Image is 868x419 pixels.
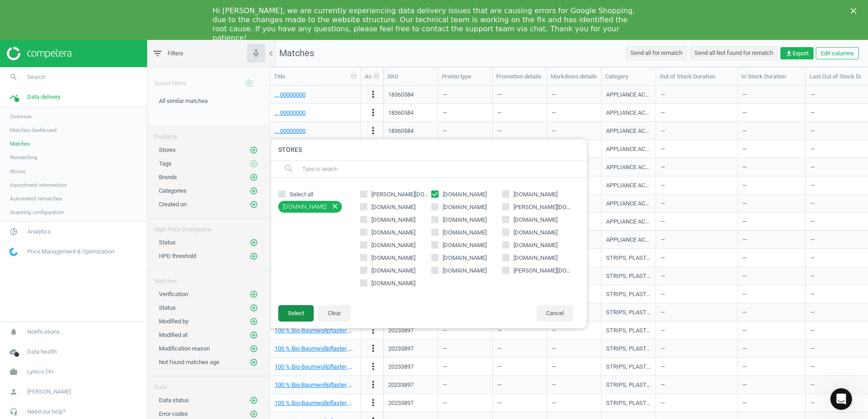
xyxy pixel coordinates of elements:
[249,238,258,247] button: add_circle_outline
[27,228,51,236] span: Analytics
[266,48,276,59] i: chevron_left
[152,48,163,59] i: filter_list
[159,239,176,246] span: Status
[148,219,270,234] div: High Price Divergence
[5,363,22,380] i: work
[250,410,258,418] i: add_circle_outline
[240,74,258,93] button: add_circle_outline
[159,291,188,297] span: Verification
[168,49,183,58] span: Filters
[249,159,258,168] button: add_circle_outline
[10,113,32,120] span: Overview
[5,223,22,240] i: pie_chart_outlined
[10,154,38,161] span: Rematching
[250,290,258,298] i: add_circle_outline
[249,331,258,340] button: add_circle_outline
[159,410,188,417] span: Error codes
[27,328,60,336] span: Notifications
[10,181,67,189] span: Assortment intersection
[7,47,71,60] img: ajHJNr6hYgQAAAAASUVORK5CYII=
[250,187,258,195] i: add_circle_outline
[10,248,18,256] img: wGWNvw8QSZomAAAAABJRU5ErkJggg==
[250,252,258,260] i: add_circle_outline
[250,358,258,366] i: add_circle_outline
[249,358,258,367] button: add_circle_outline
[245,79,253,87] i: add_circle_outline
[250,396,258,404] i: add_circle_outline
[159,174,177,180] span: Brands
[249,344,258,353] button: add_circle_outline
[250,331,258,339] i: add_circle_outline
[249,186,258,195] button: add_circle_outline
[159,146,176,153] span: Stores
[249,317,258,326] button: add_circle_outline
[148,376,270,391] div: Data
[10,127,57,134] span: Matches dashboard
[10,195,62,202] span: Automated rematches
[212,6,641,43] div: Hi [PERSON_NAME], we are currently experiencing data delivery issues that are causing errors for ...
[10,140,30,147] span: Matches
[159,359,219,365] span: Not found matches age
[249,200,258,209] button: add_circle_outline
[159,397,189,404] span: Data status
[159,160,172,167] span: Tags
[148,270,270,285] div: Matches
[159,201,187,208] span: Created on
[5,323,22,341] i: notifications
[27,408,65,416] span: Need our help?
[250,304,258,312] i: add_circle_outline
[27,73,45,81] span: Search
[249,146,258,155] button: add_circle_outline
[27,388,71,396] span: [PERSON_NAME]
[250,345,258,353] i: add_circle_outline
[830,388,852,410] iframe: Intercom live chat
[5,88,22,106] i: timeline
[5,383,22,400] i: person
[27,248,114,256] span: Price Management & Optimization
[159,187,187,194] span: Categories
[249,303,258,312] button: add_circle_outline
[250,173,258,181] i: add_circle_outline
[159,345,210,352] span: Modification reason
[250,146,258,154] i: add_circle_outline
[249,409,258,419] button: add_circle_outline
[249,252,258,261] button: add_circle_outline
[5,68,22,86] i: search
[250,160,258,168] i: add_circle_outline
[159,304,176,311] span: Status
[159,253,196,259] span: HPD threshold
[851,8,860,14] div: Close
[250,239,258,247] i: add_circle_outline
[249,173,258,182] button: add_circle_outline
[159,331,187,338] span: Modified at
[148,67,270,93] div: Saved filters
[10,209,64,216] span: Scanning configuration
[27,368,53,376] span: Lyreco CH
[10,168,25,175] span: Stores
[269,139,587,161] h4: Stores
[159,97,208,104] span: All similar matches
[148,126,270,141] div: Products
[159,318,188,325] span: Modified by
[5,343,22,361] i: cloud_done
[27,93,60,101] span: Data delivery
[250,317,258,326] i: add_circle_outline
[249,396,258,405] button: add_circle_outline
[249,290,258,299] button: add_circle_outline
[27,348,57,356] span: Data health
[250,200,258,209] i: add_circle_outline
